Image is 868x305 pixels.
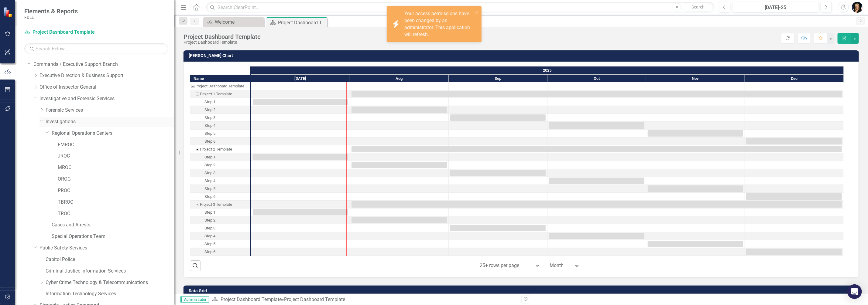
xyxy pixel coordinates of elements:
a: Commands / Executive Support Branch [33,61,174,68]
div: Step 5 [204,130,215,137]
a: TBROC [58,199,174,206]
div: Step 1 [190,98,250,106]
div: Project 2 Template [190,145,250,153]
div: Task: Start date: 2025-07-01 End date: 2025-07-31 [190,208,250,216]
div: Step 4 [204,177,215,185]
div: Task: Start date: 2025-12-01 End date: 2025-12-31 [746,138,842,144]
div: Task: Start date: 2025-08-01 End date: 2025-08-31 [352,162,447,168]
div: Task: Start date: 2025-09-01 End date: 2025-09-30 [450,114,546,121]
div: Task: Start date: 2025-09-01 End date: 2025-09-30 [190,169,250,177]
div: Open Intercom Messenger [847,284,862,299]
div: Oct [547,75,646,83]
div: Task: Start date: 2025-09-01 End date: 2025-09-30 [450,170,546,176]
div: Task: Start date: 2025-09-01 End date: 2025-09-30 [190,114,250,122]
div: Task: Start date: 2025-10-01 End date: 2025-10-31 [549,122,644,129]
div: Step 5 [190,130,250,137]
div: Step 1 [204,98,215,106]
div: Project Dashboard Template [278,19,326,26]
div: Project Dashboard Template [184,40,261,45]
div: Step 4 [190,232,250,240]
a: JROC [58,153,174,160]
div: Step 1 [204,153,215,161]
div: Aug [350,75,449,83]
div: Task: Start date: 2025-07-01 End date: 2025-07-31 [253,99,348,105]
div: Task: Start date: 2025-10-01 End date: 2025-10-31 [549,233,644,239]
a: Cyber Crime Technology & Telecommunications [46,279,174,286]
div: Task: Start date: 2025-12-01 End date: 2025-12-31 [190,193,250,201]
div: Step 6 [190,193,250,201]
a: Welcome [205,18,262,26]
a: Criminal Justice Information Services [46,268,174,275]
div: Task: Start date: 2025-10-01 End date: 2025-10-31 [190,177,250,185]
span: Search [691,5,705,9]
img: Heather Pence [852,2,863,13]
div: Step 3 [190,169,250,177]
div: Step 2 [204,106,215,114]
div: Task: Start date: 2025-08-01 End date: 2025-08-31 [190,161,250,169]
div: Task: Start date: 2025-07-01 End date: 2025-07-31 [253,154,348,160]
a: Executive Direction & Business Support [39,72,174,79]
div: » [212,296,517,303]
small: FDLE [24,15,78,20]
div: Nov [646,75,745,83]
a: Regional Operations Centers [52,130,174,137]
h3: [PERSON_NAME] Chart [189,53,856,58]
div: Name [190,75,250,82]
div: Task: Start date: 2025-09-01 End date: 2025-09-30 [450,225,546,231]
div: Task: Start date: 2025-11-01 End date: 2025-11-30 [648,130,743,137]
div: Task: Start date: 2025-11-01 End date: 2025-11-30 [190,240,250,248]
span: Elements & Reports [24,8,78,15]
div: Step 6 [204,193,215,201]
button: [DATE]-25 [732,2,819,13]
a: Cases and Arrests [52,222,174,229]
a: Project Dashboard Template [221,297,282,302]
div: Jul [251,75,350,83]
button: close [475,8,479,15]
div: Step 3 [190,114,250,122]
a: TROC [58,210,174,217]
span: Administrator [180,297,209,303]
div: Task: Start date: 2025-08-01 End date: 2025-12-31 [190,90,250,98]
div: Step 5 [190,240,250,248]
div: Step 6 [190,137,250,145]
div: Step 6 [204,248,215,256]
div: Dec [745,75,844,83]
div: [DATE]-25 [734,4,817,11]
div: Step 1 [204,208,215,216]
div: Task: Start date: 2025-08-01 End date: 2025-08-31 [190,106,250,114]
div: Project 2 Template [200,145,232,153]
div: Project 1 Template [200,90,232,98]
div: Task: Start date: 2025-12-01 End date: 2025-12-31 [190,248,250,256]
div: Project 1 Template [190,90,250,98]
div: Project Dashboard Template [195,82,244,90]
div: Step 6 [190,248,250,256]
div: Task: Start date: 2025-11-01 End date: 2025-11-30 [190,185,250,193]
a: PROC [58,187,174,194]
div: Step 2 [204,216,215,224]
div: Step 2 [190,161,250,169]
div: Task: Start date: 2025-08-01 End date: 2025-12-31 [352,201,842,208]
div: Step 5 [204,185,215,193]
div: Task: Start date: 2025-10-01 End date: 2025-10-31 [549,178,644,184]
div: Task: Start date: 2025-07-01 End date: 2025-07-31 [190,98,250,106]
div: Step 2 [204,161,215,169]
a: Special Operations Team [52,233,174,240]
div: Step 3 [204,114,215,122]
div: Step 3 [204,224,215,232]
div: Task: Start date: 2025-11-01 End date: 2025-11-30 [648,185,743,192]
a: Information Technology Services [46,290,174,297]
div: Step 6 [204,137,215,145]
div: Task: Project Dashboard Template Start date: 2025-07-01 End date: 2025-07-02 [190,82,250,90]
div: Step 4 [190,122,250,130]
img: ClearPoint Strategy [3,7,14,18]
div: Task: Start date: 2025-10-01 End date: 2025-10-31 [190,122,250,130]
div: Task: Start date: 2025-10-01 End date: 2025-10-31 [190,232,250,240]
div: Step 1 [190,208,250,216]
div: Step 3 [204,169,215,177]
input: Search Below... [24,43,168,54]
span: Your access permissions have been changed by an administrator. This application will refresh. [404,11,470,37]
div: Project Dashboard Template [190,82,250,90]
div: Task: Start date: 2025-12-01 End date: 2025-12-31 [746,193,842,200]
div: Task: Start date: 2025-07-01 End date: 2025-07-31 [253,209,348,215]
